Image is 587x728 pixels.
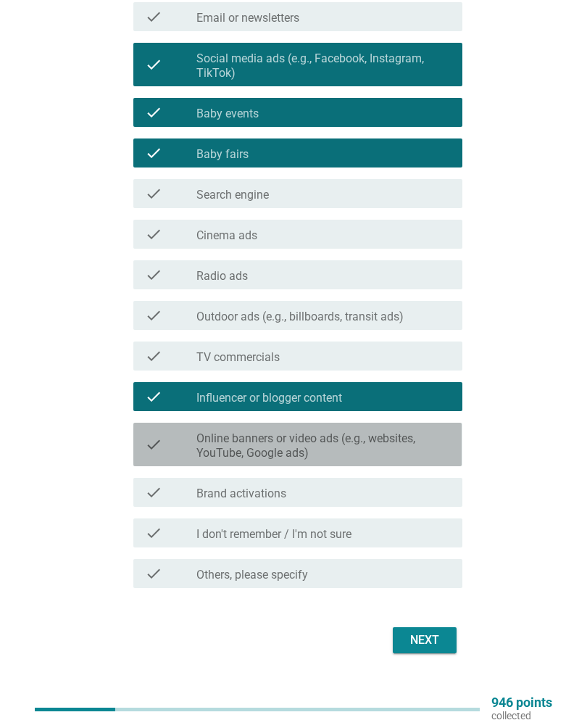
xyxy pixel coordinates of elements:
i: check [145,429,162,460]
label: Baby fairs [196,147,249,162]
label: Others, please specify [196,568,308,582]
label: Online banners or video ads (e.g., websites, YouTube, Google ads) [196,431,451,460]
i: check [145,307,162,324]
label: Email or newsletters [196,11,299,25]
i: check [145,49,162,80]
label: Social media ads (e.g., Facebook, Instagram, TikTok) [196,51,451,80]
label: Influencer or blogger content [196,391,342,405]
p: 946 points [491,696,552,709]
i: check [145,524,162,542]
p: collected [491,709,552,722]
label: Cinema ads [196,228,257,243]
label: Outdoor ads (e.g., billboards, transit ads) [196,310,404,324]
i: check [145,104,162,121]
div: Next [404,632,445,649]
label: Search engine [196,188,269,202]
label: TV commercials [196,350,280,365]
i: check [145,388,162,405]
label: Brand activations [196,487,286,501]
i: check [145,185,162,202]
label: Radio ads [196,269,248,284]
i: check [145,266,162,284]
i: check [145,565,162,582]
label: I don't remember / I'm not sure [196,527,351,542]
i: check [145,8,162,25]
button: Next [393,627,457,653]
i: check [145,347,162,365]
i: check [145,144,162,162]
i: check [145,484,162,501]
label: Baby events [196,107,259,121]
i: check [145,226,162,243]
